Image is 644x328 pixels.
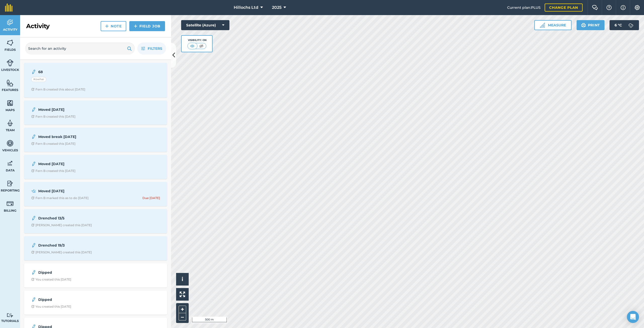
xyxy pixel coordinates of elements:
span: Hillochs Ltd [234,5,258,11]
div: Open Intercom Messenger [627,311,639,323]
a: Change plan [545,4,583,12]
strong: Moved [DATE] [38,188,118,194]
img: svg+xml;base64,PD94bWwgdmVyc2lvbj0iMS4wIiBlbmNvZGluZz0idXRmLTgiPz4KPCEtLSBHZW5lcmF0b3I6IEFkb2JlIE... [31,269,36,275]
img: Clock with arrow pointing clockwise [31,196,34,200]
a: Moved [DATE]Clock with arrow pointing clockwiseFern B created this [DATE] [27,104,164,122]
img: svg+xml;base64,PD94bWwgdmVyc2lvbj0iMS4wIiBlbmNvZGluZz0idXRmLTgiPz4KPCEtLSBHZW5lcmF0b3I6IEFkb2JlIE... [31,134,36,140]
a: 68KowhaiClock with arrow pointing clockwiseFern B created this about [DATE] [27,66,164,95]
img: svg+xml;base64,PD94bWwgdmVyc2lvbj0iMS4wIiBlbmNvZGluZz0idXRmLTgiPz4KPCEtLSBHZW5lcmF0b3I6IEFkb2JlIE... [31,161,36,167]
img: Clock with arrow pointing clockwise [31,251,34,254]
a: DippedClock with arrow pointing clockwiseYou created this [DATE] [27,294,164,312]
button: Measure [534,20,572,30]
span: 2025 [272,5,281,11]
img: svg+xml;base64,PD94bWwgdmVyc2lvbj0iMS4wIiBlbmNvZGluZz0idXRmLTgiPz4KPCEtLSBHZW5lcmF0b3I6IEFkb2JlIE... [7,139,14,147]
img: svg+xml;base64,PD94bWwgdmVyc2lvbj0iMS4wIiBlbmNvZGluZz0idXRmLTgiPz4KPCEtLSBHZW5lcmF0b3I6IEFkb2JlIE... [7,200,14,207]
img: A question mark icon [606,5,612,10]
img: Clock with arrow pointing clockwise [31,169,34,172]
img: svg+xml;base64,PD94bWwgdmVyc2lvbj0iMS4wIiBlbmNvZGluZz0idXRmLTgiPz4KPCEtLSBHZW5lcmF0b3I6IEFkb2JlIE... [7,160,14,167]
img: svg+xml;base64,PD94bWwgdmVyc2lvbj0iMS4wIiBlbmNvZGluZz0idXRmLTgiPz4KPCEtLSBHZW5lcmF0b3I6IEFkb2JlIE... [626,20,636,30]
img: svg+xml;base64,PHN2ZyB4bWxucz0iaHR0cDovL3d3dy53My5vcmcvMjAwMC9zdmciIHdpZHRoPSIxOSIgaGVpZ2h0PSIyNC... [127,45,132,52]
img: svg+xml;base64,PD94bWwgdmVyc2lvbj0iMS4wIiBlbmNvZGluZz0idXRmLTgiPz4KPCEtLSBHZW5lcmF0b3I6IEFkb2JlIE... [7,180,14,187]
a: DippedClock with arrow pointing clockwiseYou created this [DATE] [27,266,164,285]
a: Drenched 13/5Clock with arrow pointing clockwise[PERSON_NAME] created this [DATE] [27,212,164,230]
button: 6 °C [610,20,639,30]
div: Kowhai [31,77,46,82]
img: fieldmargin Logo [5,4,13,12]
button: i [176,273,189,286]
a: Moved [DATE]Clock with arrow pointing clockwiseFern B created this [DATE] [27,158,164,176]
img: svg+xml;base64,PHN2ZyB4bWxucz0iaHR0cDovL3d3dy53My5vcmcvMjAwMC9zdmciIHdpZHRoPSI1NiIgaGVpZ2h0PSI2MC... [7,79,14,87]
div: [PERSON_NAME] created this [DATE] [31,250,92,254]
img: svg+xml;base64,PD94bWwgdmVyc2lvbj0iMS4wIiBlbmNvZGluZz0idXRmLTgiPz4KPCEtLSBHZW5lcmF0b3I6IEFkb2JlIE... [31,188,36,194]
strong: Moved break [DATE] [38,134,118,139]
strong: Dipped [38,297,118,302]
span: i [182,276,183,282]
img: Two speech bubbles overlapping with the left bubble in the forefront [592,5,598,10]
img: svg+xml;base64,PD94bWwgdmVyc2lvbj0iMS4wIiBlbmNvZGluZz0idXRmLTgiPz4KPCEtLSBHZW5lcmF0b3I6IEFkb2JlIE... [31,297,36,303]
span: 6 ° C [615,20,622,30]
img: Clock with arrow pointing clockwise [31,142,34,145]
img: svg+xml;base64,PD94bWwgdmVyc2lvbj0iMS4wIiBlbmNvZGluZz0idXRmLTgiPz4KPCEtLSBHZW5lcmF0b3I6IEFkb2JlIE... [7,313,14,318]
img: svg+xml;base64,PHN2ZyB4bWxucz0iaHR0cDovL3d3dy53My5vcmcvMjAwMC9zdmciIHdpZHRoPSIxNyIgaGVpZ2h0PSIxNy... [621,5,626,11]
button: + [179,306,186,313]
img: svg+xml;base64,PD94bWwgdmVyc2lvbj0iMS4wIiBlbmNvZGluZz0idXRmLTgiPz4KPCEtLSBHZW5lcmF0b3I6IEFkb2JlIE... [31,242,36,248]
div: Due [DATE] [142,196,160,200]
img: svg+xml;base64,PHN2ZyB4bWxucz0iaHR0cDovL3d3dy53My5vcmcvMjAwMC9zdmciIHdpZHRoPSIxNCIgaGVpZ2h0PSIyNC... [105,23,109,29]
div: Fern B created this about [DATE] [31,87,85,91]
img: Clock with arrow pointing clockwise [31,88,34,91]
img: Clock with arrow pointing clockwise [31,278,34,281]
img: svg+xml;base64,PD94bWwgdmVyc2lvbj0iMS4wIiBlbmNvZGluZz0idXRmLTgiPz4KPCEtLSBHZW5lcmF0b3I6IEFkb2JlIE... [7,59,14,67]
button: Satellite (Azure) [181,20,229,30]
img: A cog icon [634,5,640,10]
img: svg+xml;base64,PHN2ZyB4bWxucz0iaHR0cDovL3d3dy53My5vcmcvMjAwMC9zdmciIHdpZHRoPSI1NiIgaGVpZ2h0PSI2MC... [7,99,14,107]
strong: Moved [DATE] [38,107,118,112]
a: Moved break [DATE]Clock with arrow pointing clockwiseFern B created this [DATE] [27,131,164,149]
img: svg+xml;base64,PD94bWwgdmVyc2lvbj0iMS4wIiBlbmNvZGluZz0idXRmLTgiPz4KPCEtLSBHZW5lcmF0b3I6IEFkb2JlIE... [31,215,36,221]
img: svg+xml;base64,PD94bWwgdmVyc2lvbj0iMS4wIiBlbmNvZGluZz0idXRmLTgiPz4KPCEtLSBHZW5lcmF0b3I6IEFkb2JlIE... [7,19,14,26]
button: Filters [137,42,166,55]
img: Clock with arrow pointing clockwise [31,115,34,118]
a: Drenched 19/3Clock with arrow pointing clockwise[PERSON_NAME] created this [DATE] [27,239,164,257]
img: svg+xml;base64,PHN2ZyB4bWxucz0iaHR0cDovL3d3dy53My5vcmcvMjAwMC9zdmciIHdpZHRoPSI1MCIgaGVpZ2h0PSI0MC... [198,43,205,49]
div: Fern B created this [DATE] [31,142,75,146]
span: Current plan : PLUS [507,5,541,10]
img: Clock with arrow pointing clockwise [31,223,34,227]
img: svg+xml;base64,PD94bWwgdmVyc2lvbj0iMS4wIiBlbmNvZGluZz0idXRmLTgiPz4KPCEtLSBHZW5lcmF0b3I6IEFkb2JlIE... [31,107,36,113]
div: You created this [DATE] [31,305,71,309]
h2: Activity [26,22,50,30]
strong: Dipped [38,270,118,275]
span: Filters [148,46,162,51]
img: svg+xml;base64,PD94bWwgdmVyc2lvbj0iMS4wIiBlbmNvZGluZz0idXRmLTgiPz4KPCEtLSBHZW5lcmF0b3I6IEFkb2JlIE... [31,69,36,75]
button: Print [577,20,605,30]
div: [PERSON_NAME] created this [DATE] [31,223,92,227]
button: – [179,313,186,320]
a: Moved [DATE]Clock with arrow pointing clockwiseFern B marked this as to do [DATE]Due [DATE] [27,185,164,203]
div: Fern B created this [DATE] [31,115,75,119]
img: svg+xml;base64,PHN2ZyB4bWxucz0iaHR0cDovL3d3dy53My5vcmcvMjAwMC9zdmciIHdpZHRoPSIxOSIgaGVpZ2h0PSIyNC... [581,22,586,28]
img: Ruler icon [540,23,545,28]
a: Note [101,21,126,31]
strong: 68 [38,69,118,75]
strong: Moved [DATE] [38,161,118,167]
img: Clock with arrow pointing clockwise [31,305,34,308]
div: You created this [DATE] [31,277,71,282]
a: Field Job [129,21,165,31]
strong: Drenched 13/5 [38,215,118,221]
div: Fern B marked this as to do [DATE] [31,196,89,200]
strong: Drenched 19/3 [38,243,118,248]
div: Fern B created this [DATE] [31,169,75,173]
img: svg+xml;base64,PD94bWwgdmVyc2lvbj0iMS4wIiBlbmNvZGluZz0idXRmLTgiPz4KPCEtLSBHZW5lcmF0b3I6IEFkb2JlIE... [7,119,14,127]
img: svg+xml;base64,PHN2ZyB4bWxucz0iaHR0cDovL3d3dy53My5vcmcvMjAwMC9zdmciIHdpZHRoPSI1MCIgaGVpZ2h0PSI0MC... [189,43,195,49]
div: Visibility: On [187,38,207,42]
img: Four arrows, one pointing top left, one top right, one bottom right and the last bottom left [180,292,185,297]
img: svg+xml;base64,PHN2ZyB4bWxucz0iaHR0cDovL3d3dy53My5vcmcvMjAwMC9zdmciIHdpZHRoPSIxNCIgaGVpZ2h0PSIyNC... [134,23,137,29]
img: svg+xml;base64,PHN2ZyB4bWxucz0iaHR0cDovL3d3dy53My5vcmcvMjAwMC9zdmciIHdpZHRoPSI1NiIgaGVpZ2h0PSI2MC... [7,39,14,46]
input: Search for an activity [25,42,135,55]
